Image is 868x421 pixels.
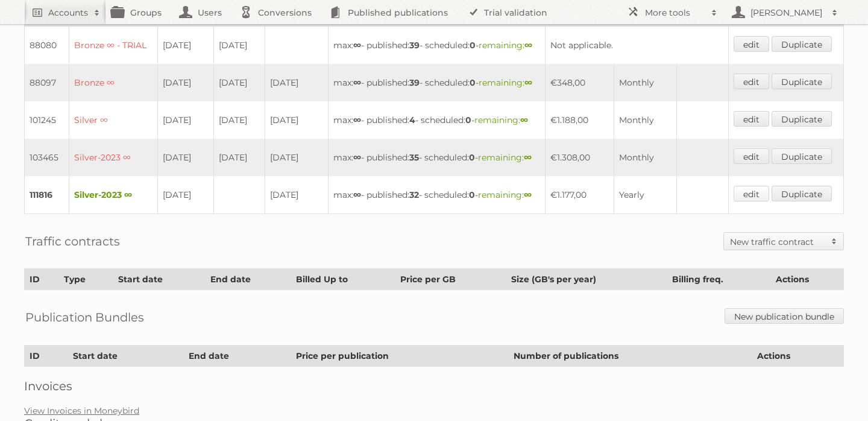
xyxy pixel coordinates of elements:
strong: ∞ [353,77,361,88]
td: Silver-2023 ∞ [69,176,158,214]
td: €1.177,00 [546,176,614,214]
strong: ∞ [353,189,361,200]
strong: ∞ [524,40,532,51]
strong: 39 [409,77,420,88]
td: Yearly [614,176,677,214]
td: [DATE] [265,139,329,176]
span: remaining: [479,77,532,88]
td: 101245 [25,101,69,139]
h2: Traffic contracts [25,232,120,250]
td: max: - published: - scheduled: - [328,101,546,139]
th: Actions [770,269,843,290]
td: Bronze ∞ [69,64,158,101]
h2: More tools [645,7,705,19]
strong: ∞ [524,189,532,200]
strong: ∞ [353,152,361,163]
h2: Accounts [48,7,88,19]
th: End date [184,346,291,367]
strong: 0 [465,115,471,125]
span: Toggle [825,233,843,250]
td: Monthly [614,139,677,176]
strong: 35 [409,152,419,163]
h2: [PERSON_NAME] [747,7,826,19]
th: Price per publication [291,346,508,367]
a: edit [734,186,769,201]
span: remaining: [478,189,532,200]
td: 88097 [25,64,69,101]
td: Bronze ∞ - TRIAL [69,27,158,65]
a: Duplicate [772,111,832,127]
th: Start date [68,346,183,367]
a: Duplicate [772,148,832,164]
strong: ∞ [353,115,361,125]
td: max: - published: - scheduled: - [328,64,546,101]
a: edit [734,36,769,52]
td: [DATE] [158,101,213,139]
a: Duplicate [772,74,832,89]
strong: 0 [470,40,476,51]
td: max: - published: - scheduled: - [328,176,546,214]
td: Monthly [614,64,677,101]
strong: 32 [409,189,419,200]
strong: 0 [469,152,475,163]
td: €1.188,00 [546,101,614,139]
strong: ∞ [520,115,528,125]
a: View Invoices in Moneybird [24,405,139,416]
td: [DATE] [213,64,265,101]
strong: ∞ [353,40,361,51]
td: [DATE] [158,64,213,101]
h2: New traffic contract [730,236,825,248]
strong: 4 [409,115,415,125]
a: Duplicate [772,36,832,52]
h2: Publication Bundles [25,308,144,326]
a: edit [734,74,769,89]
td: 103465 [25,139,69,176]
strong: 39 [409,40,420,51]
th: Billing freq. [667,269,770,290]
th: Actions [752,346,843,367]
a: New publication bundle [725,308,844,324]
th: Number of publications [509,346,752,367]
a: Duplicate [772,186,832,201]
th: ID [25,346,68,367]
td: [DATE] [265,101,329,139]
strong: ∞ [524,77,532,88]
td: Monthly [614,101,677,139]
th: Type [59,269,113,290]
td: [DATE] [213,139,265,176]
td: 88080 [25,27,69,65]
a: New traffic contract [724,233,843,250]
td: Not applicable. [546,27,729,65]
a: edit [734,111,769,127]
td: [DATE] [158,176,213,214]
a: edit [734,148,769,164]
td: max: - published: - scheduled: - [328,27,546,65]
td: Silver-2023 ∞ [69,139,158,176]
th: Size (GB's per year) [506,269,667,290]
td: [DATE] [213,27,265,65]
td: [DATE] [265,64,329,101]
td: [DATE] [158,139,213,176]
td: [DATE] [265,176,329,214]
th: Price per GB [395,269,506,290]
td: €1.308,00 [546,139,614,176]
span: remaining: [479,40,532,51]
span: remaining: [478,152,532,163]
th: End date [206,269,291,290]
strong: 0 [470,77,476,88]
strong: 0 [469,189,475,200]
th: Start date [113,269,205,290]
td: 111816 [25,176,69,214]
td: max: - published: - scheduled: - [328,139,546,176]
td: Silver ∞ [69,101,158,139]
strong: ∞ [524,152,532,163]
td: [DATE] [158,27,213,65]
th: Billed Up to [291,269,395,290]
span: remaining: [474,115,528,125]
h2: Invoices [24,379,844,393]
td: €348,00 [546,64,614,101]
th: ID [25,269,59,290]
td: [DATE] [213,101,265,139]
